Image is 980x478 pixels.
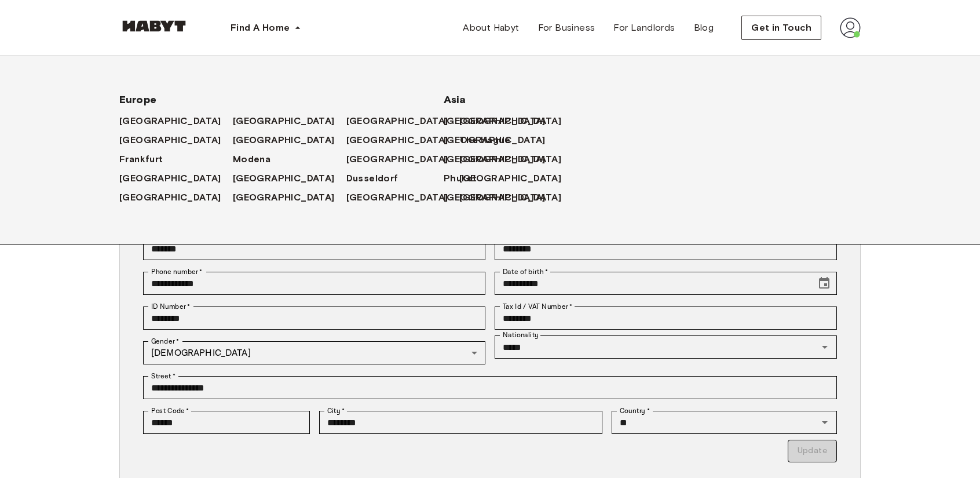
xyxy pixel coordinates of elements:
span: About Habyt [463,21,519,35]
span: [GEOGRAPHIC_DATA] [459,172,561,185]
span: For Landlords [613,21,675,35]
a: [GEOGRAPHIC_DATA] [346,152,460,166]
label: Phone number [151,267,203,277]
a: [GEOGRAPHIC_DATA] [119,133,233,147]
label: ID Number [151,301,190,312]
a: [GEOGRAPHIC_DATA] [119,172,233,185]
span: Phuket [444,172,477,185]
a: [GEOGRAPHIC_DATA] [459,191,573,205]
span: Asia [444,93,536,107]
span: [GEOGRAPHIC_DATA] [233,191,335,205]
label: City [327,406,345,416]
span: [GEOGRAPHIC_DATA] [346,114,448,128]
label: Country [620,406,650,416]
a: [GEOGRAPHIC_DATA] [444,133,557,147]
label: Gender [151,336,179,346]
span: [GEOGRAPHIC_DATA] [233,114,335,128]
a: [GEOGRAPHIC_DATA] [346,133,460,147]
a: [GEOGRAPHIC_DATA] [444,152,557,166]
span: [GEOGRAPHIC_DATA] [119,114,221,128]
a: [GEOGRAPHIC_DATA] [346,114,460,128]
button: Open [817,339,833,355]
a: [GEOGRAPHIC_DATA] [233,172,346,185]
span: Find A Home [231,21,290,35]
img: Habyt [119,20,189,32]
a: [GEOGRAPHIC_DATA] [444,114,557,128]
span: [GEOGRAPHIC_DATA] [346,133,448,147]
a: For Landlords [604,16,684,39]
span: Dusseldorf [346,172,398,185]
label: Post Code [151,406,189,416]
a: [GEOGRAPHIC_DATA] [119,191,233,205]
a: [GEOGRAPHIC_DATA] [233,191,346,205]
span: [GEOGRAPHIC_DATA] [444,133,546,147]
button: Find A Home [221,16,310,39]
span: [GEOGRAPHIC_DATA] [233,172,335,185]
a: Frankfurt [119,152,175,166]
span: [GEOGRAPHIC_DATA] [119,172,221,185]
label: Nationality [503,330,539,340]
span: [GEOGRAPHIC_DATA] [444,191,546,205]
span: [GEOGRAPHIC_DATA] [346,152,448,166]
span: For Business [538,21,595,35]
button: Open [817,414,833,430]
a: [GEOGRAPHIC_DATA] [459,172,573,185]
label: Date of birth [503,267,548,277]
a: [GEOGRAPHIC_DATA] [459,114,573,128]
img: avatar [840,17,861,38]
span: [GEOGRAPHIC_DATA] [119,133,221,147]
label: Tax Id / VAT Number [503,301,572,312]
span: Frankfurt [119,152,163,166]
span: [GEOGRAPHIC_DATA] [444,114,546,128]
span: Blog [694,21,714,35]
span: [GEOGRAPHIC_DATA] [444,152,546,166]
div: [DEMOGRAPHIC_DATA] [143,341,485,364]
a: Dusseldorf [346,172,410,185]
a: [GEOGRAPHIC_DATA] [233,114,346,128]
span: [GEOGRAPHIC_DATA] [346,191,448,205]
button: Get in Touch [741,16,821,40]
a: Blog [685,16,723,39]
a: [GEOGRAPHIC_DATA] [444,191,557,205]
span: Modena [233,152,270,166]
label: Street [151,371,175,381]
button: Choose date, selected date is Jul 7, 2005 [813,272,836,295]
span: Get in Touch [751,21,811,35]
span: [GEOGRAPHIC_DATA] [119,191,221,205]
span: Europe [119,93,407,107]
a: About Habyt [454,16,528,39]
a: [GEOGRAPHIC_DATA] [119,114,233,128]
a: Phuket [444,172,488,185]
span: [GEOGRAPHIC_DATA] [233,133,335,147]
a: [GEOGRAPHIC_DATA] [233,133,346,147]
a: [GEOGRAPHIC_DATA] [459,152,573,166]
a: [GEOGRAPHIC_DATA] [346,191,460,205]
a: For Business [529,16,605,39]
a: Modena [233,152,282,166]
